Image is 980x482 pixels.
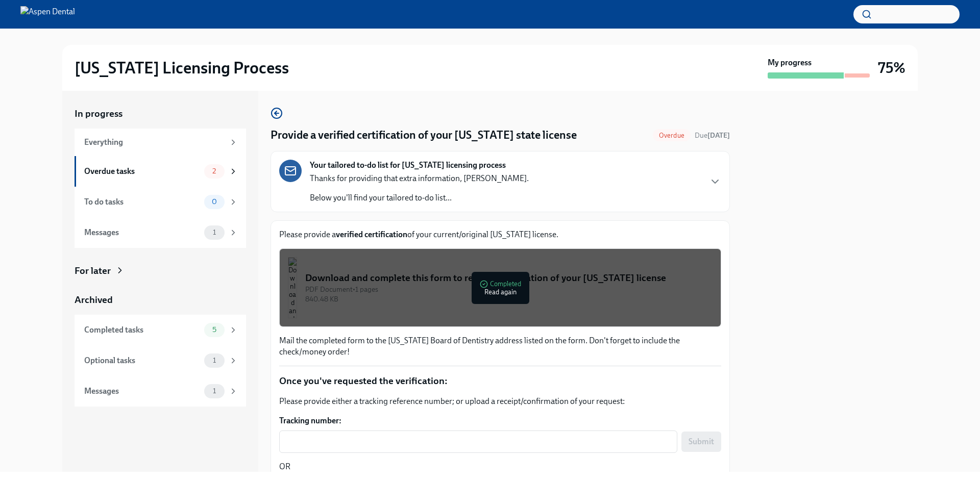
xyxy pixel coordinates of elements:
[305,271,713,285] div: Download and complete this form to request verification of your [US_STATE] license
[84,324,200,336] div: Completed tasks
[279,396,721,407] p: Please provide either a tracking reference number; or upload a receipt/confirmation of your request:
[707,131,730,140] strong: [DATE]
[653,132,691,139] span: Overdue
[84,137,225,148] div: Everything
[75,58,289,78] h2: [US_STATE] Licensing Process
[310,160,506,171] strong: Your tailored to-do list for [US_STATE] licensing process
[206,198,223,206] span: 0
[271,128,577,143] h4: Provide a verified certification of your [US_STATE] state license
[84,386,200,397] div: Messages
[288,257,297,318] img: Download and complete this form to request verification of your Kentucky license
[207,229,222,236] span: 1
[75,187,246,217] a: To do tasks0
[75,156,246,187] a: Overdue tasks2
[305,285,713,294] div: PDF Document • 1 pages
[84,166,200,177] div: Overdue tasks
[207,387,222,395] span: 1
[305,294,713,304] div: 840.48 KB
[206,326,223,334] span: 5
[20,6,75,22] img: Aspen Dental
[279,335,721,358] p: Mail the completed form to the [US_STATE] Board of Dentistry address listed on the form. Don't fo...
[84,227,200,238] div: Messages
[84,355,200,366] div: Optional tasks
[768,57,812,68] strong: My progress
[75,107,246,120] a: In progress
[75,315,246,345] a: Completed tasks5
[279,229,721,240] p: Please provide a of your current/original [US_STATE] license.
[75,376,246,407] a: Messages1
[75,345,246,376] a: Optional tasks1
[279,374,721,388] p: Once you've requested the verification:
[336,230,407,239] strong: verified certification
[695,131,730,140] span: July 5th, 2025 09:00
[206,167,222,175] span: 2
[75,217,246,248] a: Messages1
[310,192,529,204] p: Below you'll find your tailored to-do list...
[878,59,905,77] h3: 75%
[207,357,222,364] span: 1
[695,131,730,140] span: Due
[310,173,529,184] p: Thanks for providing that extra information, [PERSON_NAME].
[279,415,721,426] label: Tracking number:
[75,264,111,277] div: For later
[84,196,200,208] div: To do tasks
[279,248,721,327] button: Download and complete this form to request verification of your [US_STATE] licensePDF Document•1 ...
[75,293,246,307] a: Archived
[75,129,246,156] a: Everything
[75,264,246,277] a: For later
[279,461,721,472] p: OR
